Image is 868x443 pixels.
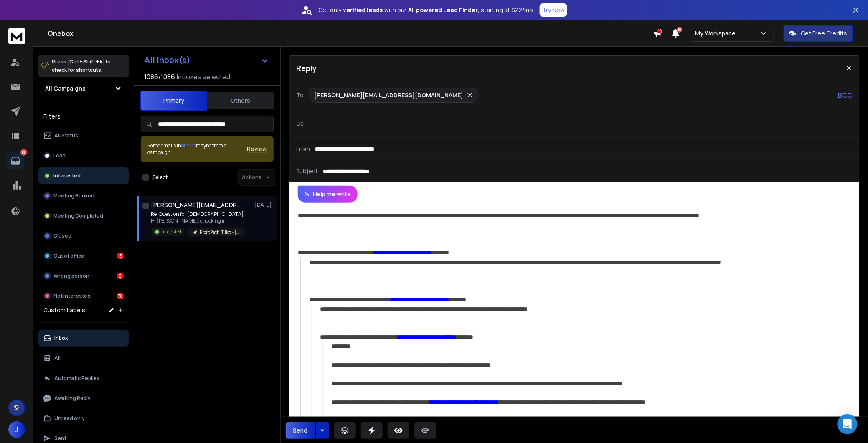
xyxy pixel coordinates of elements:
p: Lead [53,152,66,159]
img: logo [8,28,25,44]
p: [DATE] [255,202,274,208]
button: J [8,421,25,438]
button: Send [286,422,315,439]
button: Interested [38,167,129,184]
button: Meeting Completed [38,208,129,224]
p: Re: Question for [DEMOGRAPHIC_DATA] [151,211,245,218]
h1: [PERSON_NAME][EMAIL_ADDRESS][DOMAIN_NAME] [151,201,243,209]
h3: Custom Labels [43,306,85,314]
p: 99 [20,149,27,156]
p: All Status [54,132,78,139]
button: Get Free Credits [784,25,853,42]
p: Get only with our starting at $22/mo [318,6,533,14]
h1: All Campaigns [45,84,86,93]
p: Meeting Booked [53,192,94,199]
div: Some emails in maybe from a campaign [147,142,247,156]
p: ProfitPath IT list -- [PERSON_NAME] [200,229,240,235]
button: Unread only [38,410,129,427]
p: Out of office [53,253,84,259]
p: Awaiting Reply [54,395,91,402]
div: 8 [117,273,124,279]
p: Wrong person [53,273,89,279]
button: Not Interested76 [38,288,129,304]
p: Inbox [54,335,68,342]
button: All Campaigns [38,80,129,97]
button: Wrong person8 [38,268,129,284]
button: Try Now [540,3,567,17]
p: Get Free Credits [801,29,848,38]
button: All Status [38,127,129,144]
p: From: [296,145,312,153]
p: All [54,355,61,362]
button: Lead [38,147,129,164]
button: Awaiting Reply [38,390,129,407]
strong: AI-powered Lead Finder, [408,6,479,14]
p: Interested [53,172,81,179]
p: My Workspace [695,29,739,38]
span: others [181,142,196,149]
button: Out of office15 [38,248,129,264]
p: Press to check for shortcuts. [52,58,111,74]
button: Help me write [298,186,358,203]
button: Meeting Booked [38,187,129,204]
p: Subject: [296,167,320,175]
p: Reply [296,62,317,74]
p: Closed [53,233,71,239]
p: Interested [162,229,181,235]
button: Others [207,91,274,110]
h1: All Inbox(s) [144,56,190,64]
p: Hi [PERSON_NAME], checking in — [151,218,245,224]
h3: Filters [38,111,129,122]
p: Unread only [54,415,85,422]
button: Closed [38,228,129,244]
button: Inbox [38,330,129,347]
h3: Inboxes selected [177,72,230,82]
strong: verified leads [343,6,383,14]
h1: Onebox [48,28,653,38]
p: Sent [54,435,66,442]
button: All Inbox(s) [137,52,275,68]
span: Ctrl + Shift + k [68,57,104,66]
span: 1086 / 1086 [144,72,175,82]
p: To: [296,91,305,99]
button: Review [247,145,267,153]
span: 50 [677,27,683,33]
p: Try Now [542,6,565,14]
div: 15 [117,253,124,259]
div: Open Intercom Messenger [838,414,858,434]
label: Select [152,174,168,181]
p: [PERSON_NAME][EMAIL_ADDRESS][DOMAIN_NAME] [314,91,463,99]
p: BCC [838,90,853,100]
p: Meeting Completed [53,213,103,219]
p: Automatic Replies [54,375,100,382]
button: Primary [140,91,207,111]
p: Cc: [296,119,305,128]
a: 99 [7,152,24,169]
div: 76 [117,293,124,299]
button: Automatic Replies [38,370,129,387]
button: All [38,350,129,367]
p: Not Interested [53,293,91,299]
